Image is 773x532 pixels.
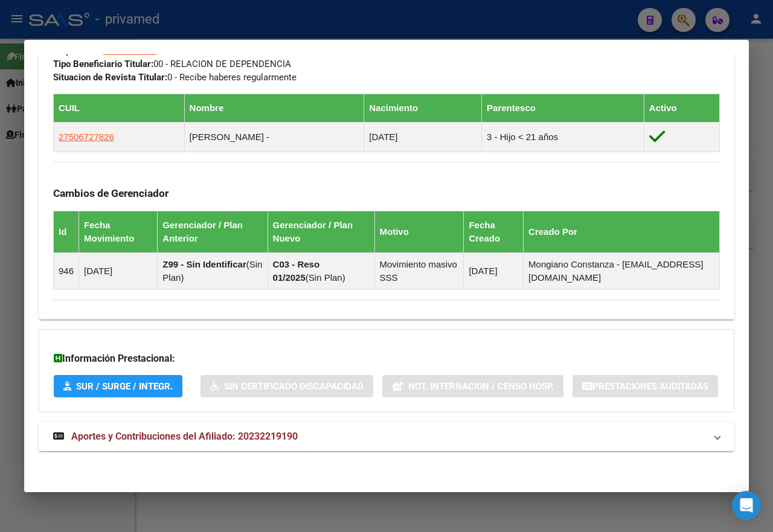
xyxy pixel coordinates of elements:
[54,94,185,123] th: CUIL
[158,252,268,289] td: ( )
[54,375,182,397] button: SUR / SURGE / INTEGR.
[732,491,761,520] div: Open Intercom Messenger
[382,375,563,397] button: Not. Internacion / Censo Hosp.
[53,59,153,69] strong: Tipo Beneficiario Titular:
[644,94,719,123] th: Activo
[53,72,297,83] span: 0 - Recibe haberes regularmente
[54,252,79,289] td: 946
[524,252,720,289] td: Mongiano Constanza - [EMAIL_ADDRESS][DOMAIN_NAME]
[273,259,320,283] strong: C03 - Reso 01/2025
[79,252,158,289] td: [DATE]
[524,211,720,252] th: Creado Por
[224,381,364,392] span: Sin Certificado Discapacidad
[39,422,734,451] mat-expansion-panel-header: Aportes y Contribuciones del Afiliado: 20232219190
[364,94,482,123] th: Nacimiento
[408,381,554,392] span: Not. Internacion / Censo Hosp.
[53,187,720,200] h3: Cambios de Gerenciador
[162,259,262,283] span: Sin Plan
[464,252,524,289] td: [DATE]
[464,211,524,252] th: Fecha Creado
[200,375,373,397] button: Sin Certificado Discapacidad
[54,211,79,252] th: Id
[364,123,482,152] td: [DATE]
[268,211,374,252] th: Gerenciador / Plan Nuevo
[76,381,173,392] span: SUR / SURGE / INTEGR.
[71,431,298,442] span: Aportes y Contribuciones del Afiliado: 20232219190
[59,132,114,142] span: 27506727826
[592,381,708,392] span: Prestaciones Auditadas
[482,123,644,152] td: 3 - Hijo < 21 años
[374,252,464,289] td: Movimiento masivo SSS
[162,259,246,269] strong: Z99 - Sin Identificar
[53,72,167,83] strong: Situacion de Revista Titular:
[54,351,719,366] h3: Información Prestacional:
[184,94,364,123] th: Nombre
[184,123,364,152] td: [PERSON_NAME] -
[79,211,158,252] th: Fecha Movimiento
[374,211,464,252] th: Motivo
[482,94,644,123] th: Parentesco
[268,252,374,289] td: ( )
[53,59,291,69] span: 00 - RELACION DE DEPENDENCIA
[309,272,342,283] span: Sin Plan
[158,211,268,252] th: Gerenciador / Plan Anterior
[573,375,718,397] button: Prestaciones Auditadas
